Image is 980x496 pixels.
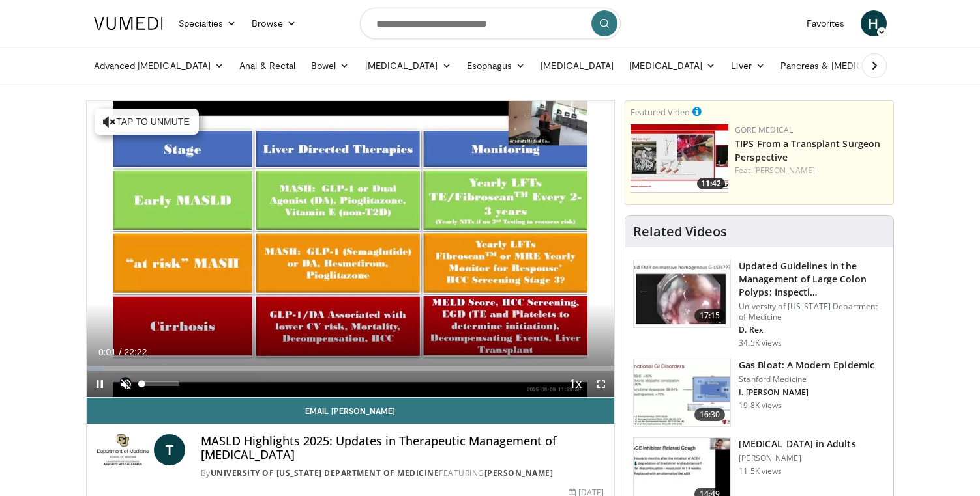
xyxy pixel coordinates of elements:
[697,178,725,189] span: 11:42
[459,53,533,79] a: Esophagus
[87,101,615,398] video-js: Video Player
[97,434,149,465] img: University of Colorado Department of Medicine
[631,124,728,193] img: 4003d3dc-4d84-4588-a4af-bb6b84f49ae6.150x105_q85_crop-smart_upscale.jpg
[211,467,439,478] a: University of [US_STATE] Department of Medicine
[621,53,723,79] a: [MEDICAL_DATA]
[244,10,304,36] a: Browse
[98,347,116,357] span: 0:01
[119,347,122,357] span: /
[484,467,554,478] a: [PERSON_NAME]
[723,53,772,79] a: Liver
[739,325,885,335] p: D. Rex
[87,371,113,397] button: Pause
[633,359,885,428] a: 16:30 Gas Bloat: A Modern Epidemic Stanford Medicine I. [PERSON_NAME] 19.8K views
[533,53,621,79] a: [MEDICAL_DATA]
[171,10,245,36] a: Specialties
[124,347,147,357] span: 22:22
[773,53,925,79] a: Pancreas & [MEDICAL_DATA]
[735,165,888,176] div: Feat.
[739,359,874,372] h3: Gas Bloat: A Modern Epidemic
[562,371,588,397] button: Playback Rate
[357,53,459,79] a: [MEDICAL_DATA]
[87,366,615,371] div: Progress Bar
[201,434,604,462] h4: MASLD Highlights 2025: Updates in Therapeutic Management of [MEDICAL_DATA]
[739,374,874,385] p: Stanford Medicine
[95,109,199,135] button: Tap to unmute
[799,10,853,36] a: Favorites
[231,53,303,79] a: Anal & Rectal
[154,434,185,465] a: T
[86,53,232,79] a: Advanced [MEDICAL_DATA]
[634,260,730,328] img: dfcfcb0d-b871-4e1a-9f0c-9f64970f7dd8.150x105_q85_crop-smart_upscale.jpg
[739,338,782,348] p: 34.5K views
[739,437,855,450] h3: [MEDICAL_DATA] in Adults
[142,381,179,386] div: Volume Level
[87,398,615,424] a: Email [PERSON_NAME]
[360,8,621,39] input: Search topics, interventions
[739,453,855,463] p: [PERSON_NAME]
[201,467,604,479] div: By FEATURING
[753,165,815,176] a: [PERSON_NAME]
[303,53,357,79] a: Bowel
[739,466,782,476] p: 11.5K views
[588,371,614,397] button: Fullscreen
[94,17,163,30] img: VuMedi Logo
[633,260,885,348] a: 17:15 Updated Guidelines in the Management of Large Colon Polyps: Inspecti… University of [US_STA...
[739,400,782,411] p: 19.8K views
[631,106,690,118] small: Featured Video
[739,387,874,398] p: I. [PERSON_NAME]
[113,371,139,397] button: Unmute
[694,408,726,421] span: 16:30
[631,124,728,193] a: 11:42
[633,224,727,240] h4: Related Videos
[739,301,885,322] p: University of [US_STATE] Department of Medicine
[735,137,880,163] a: TIPS From a Transplant Surgeon Perspective
[694,309,726,322] span: 17:15
[735,124,793,135] a: Gore Medical
[739,260,885,299] h3: Updated Guidelines in the Management of Large Colon Polyps: Inspecti…
[861,10,887,36] a: H
[634,359,730,427] img: 480ec31d-e3c1-475b-8289-0a0659db689a.150x105_q85_crop-smart_upscale.jpg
